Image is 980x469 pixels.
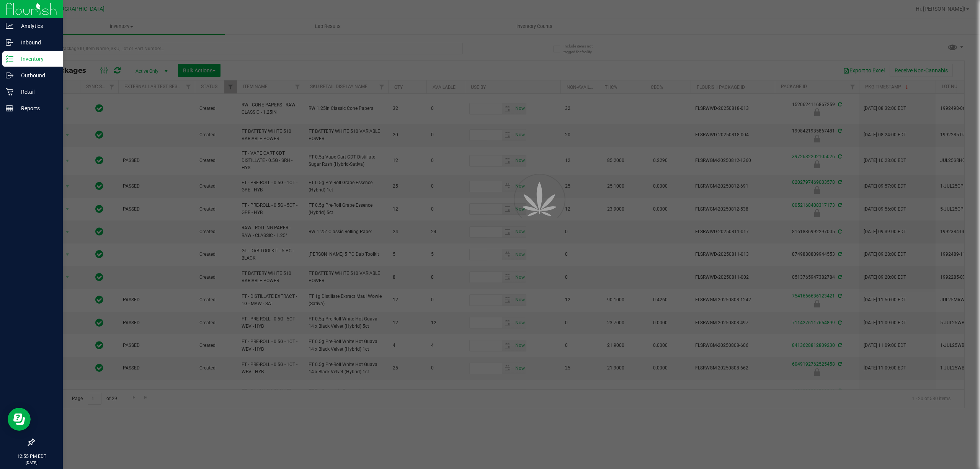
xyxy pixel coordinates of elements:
[13,38,59,47] p: Inbound
[6,55,13,63] inline-svg: Inventory
[6,72,13,79] inline-svg: Outbound
[6,88,13,96] inline-svg: Retail
[13,21,59,31] p: Analytics
[13,104,59,113] p: Reports
[13,87,59,96] p: Retail
[13,71,59,80] p: Outbound
[8,408,31,431] iframe: Resource center
[6,105,13,112] inline-svg: Reports
[6,22,13,30] inline-svg: Analytics
[3,453,59,460] p: 12:55 PM EDT
[6,39,13,46] inline-svg: Inbound
[13,54,59,64] p: Inventory
[3,460,59,466] p: [DATE]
